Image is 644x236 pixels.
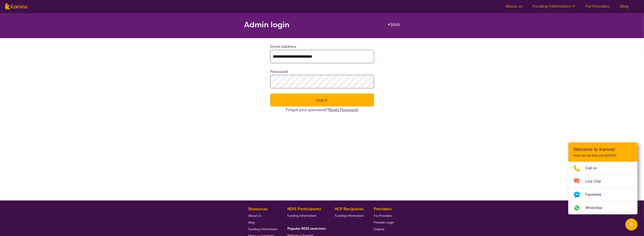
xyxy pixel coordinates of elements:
b: NDIS Participants [287,206,321,212]
a: Reset Password [329,107,358,112]
a: Funding Information [335,212,364,219]
span: Enquire [374,227,384,231]
span: Provider Login [374,220,394,224]
ul: Choose channel [568,162,638,214]
label: Email address [270,44,297,49]
p: How can we help you [DATE]? [573,154,632,157]
span: Funding Information [287,214,316,218]
h2: Welcome to Karista! [573,147,632,152]
b: HCP Recipients [335,206,364,212]
a: About us [506,4,522,9]
img: Karista logo [5,3,27,10]
a: Provider Login [374,219,394,226]
b: Popular NDIS searches: [287,226,326,231]
a: Funding Information [248,226,277,232]
a: Blog [620,4,628,9]
a: Funding Information [287,212,325,219]
span: Blog [248,220,255,224]
span: For Providers [374,214,392,218]
span: Facebook [586,191,607,198]
a: Web link opens in a new tab. [568,201,638,214]
span: Funding Information [335,214,364,218]
b: Providers [374,206,392,212]
h2: Admin login [244,21,290,29]
span: About Us [248,214,261,218]
b: Resources [248,206,268,212]
span: Call us [586,165,602,171]
div: Channel Menu [568,142,638,214]
div: Forgot your password? [270,107,374,113]
label: Password [270,69,288,74]
span: back [391,21,400,27]
span: WhatsApp [586,205,607,211]
a: back [387,21,400,30]
button: Channel Menu [625,218,638,231]
a: For Providers [586,4,610,9]
a: Enquire [374,226,394,232]
a: About Us [248,212,277,219]
a: Blog [248,219,277,226]
button: Log in [270,94,374,107]
a: For Providers [374,212,394,219]
span: Funding Information [248,227,277,231]
a: Funding Information [533,4,575,9]
span: Live Chat [586,178,606,185]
